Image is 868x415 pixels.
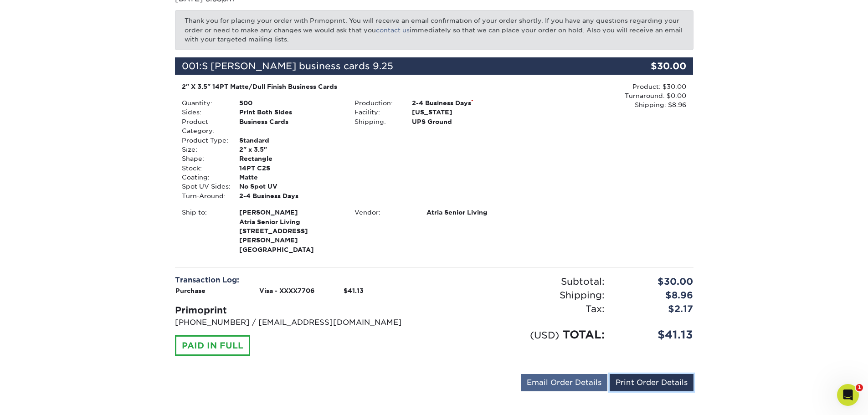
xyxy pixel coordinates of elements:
a: Email Order Details [521,374,607,391]
div: No Spot UV [232,182,348,191]
div: 500 [232,98,348,108]
span: TOTAL: [563,328,605,341]
strong: Visa - XXXX7706 [259,287,314,294]
div: Ship to: [175,208,232,254]
div: Production: [348,98,405,108]
div: Sides: [175,108,232,117]
span: 1 [856,384,863,391]
div: Quantity: [175,98,232,108]
div: 2-4 Business Days [405,98,520,108]
div: PAID IN FULL [175,335,250,356]
div: Matte [232,173,348,182]
div: Facility: [348,108,405,117]
div: Transaction Log: [175,275,427,286]
div: 001: [175,57,607,75]
a: contact us [376,26,410,34]
strong: [GEOGRAPHIC_DATA] [239,208,341,253]
p: Thank you for placing your order with Primoprint. You will receive an email confirmation of your ... [175,10,693,50]
div: Product Type: [175,136,232,145]
div: Print Both Sides [232,108,348,117]
iframe: Intercom live chat [837,384,859,406]
div: Coating: [175,173,232,182]
iframe: Google Customer Reviews [2,387,77,412]
div: 2-4 Business Days [232,191,348,200]
div: $30.00 [607,57,693,75]
span: [STREET_ADDRESS][PERSON_NAME] [239,226,341,245]
div: Shape: [175,154,232,163]
div: Vendor: [348,208,420,217]
div: $8.96 [611,288,700,302]
div: Rectangle [232,154,348,163]
div: UPS Ground [405,117,520,126]
div: $41.13 [611,327,700,343]
div: Product Category: [175,117,232,136]
div: [US_STATE] [405,108,520,117]
div: $30.00 [611,275,700,288]
span: [PERSON_NAME] [239,208,341,217]
div: Subtotal: [434,275,611,288]
div: Standard [232,136,348,145]
div: Atria Senior Living [420,208,520,217]
div: Stock: [175,164,232,173]
div: Business Cards [232,117,348,136]
div: Product: $30.00 Turnaround: $0.00 Shipping: $8.96 [520,82,686,110]
div: Shipping: [348,117,405,126]
span: Atria Senior Living [239,217,341,226]
div: 14PT C2S [232,164,348,173]
p: [PHONE_NUMBER] / [EMAIL_ADDRESS][DOMAIN_NAME] [175,317,427,328]
div: Size: [175,145,232,154]
a: Print Order Details [610,374,693,391]
div: 2" x 3.5" [232,145,348,154]
div: $2.17 [611,302,700,316]
div: 2" X 3.5" 14PT Matte/Dull Finish Business Cards [182,82,514,91]
div: Spot UV Sides: [175,182,232,191]
strong: $41.13 [344,287,364,294]
div: Shipping: [434,288,611,302]
div: Turn-Around: [175,191,232,200]
div: Tax: [434,302,611,316]
strong: Purchase [175,287,205,294]
div: Primoprint [175,303,427,317]
small: (USD) [530,329,559,341]
span: S [PERSON_NAME] business cards 9.25 [202,61,393,72]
